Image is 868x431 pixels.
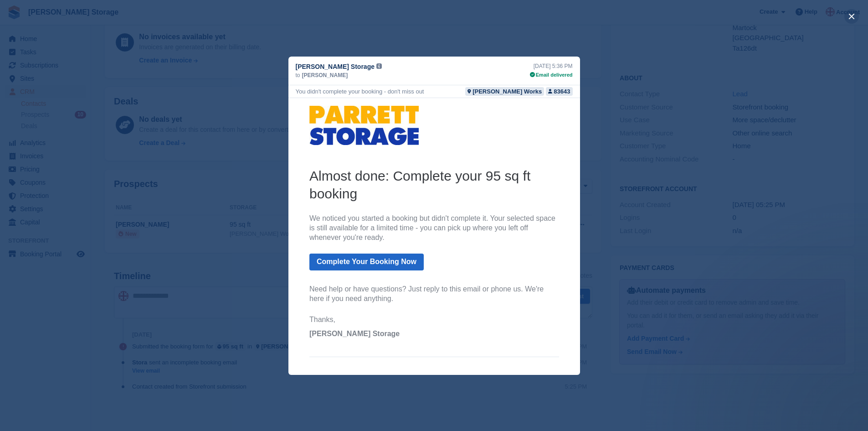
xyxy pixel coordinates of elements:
p: We noticed you started a booking but didn't complete it. Your selected space is still available f... [21,116,271,144]
a: [PERSON_NAME] Works [465,87,544,96]
span: [PERSON_NAME] Storage [21,232,111,239]
div: [PERSON_NAME] Works [473,87,542,96]
p: Need help or have questions? Just reply to this email or phone us. We're here if you need anything. [21,187,271,206]
div: You didn't complete your booking - don't miss out [296,87,424,96]
span: [PERSON_NAME] Storage [296,62,375,71]
a: Complete Your Booking Now [21,156,135,172]
button: close [844,9,859,24]
p: Thanks, [21,217,271,227]
span: to [296,71,300,79]
div: [DATE] 5:36 PM [530,62,573,70]
img: icon-info-grey-7440780725fd019a000dd9b08b2336e03edf1995a4989e88bcd33f0948082b44.svg [376,63,382,69]
div: 83643 [554,87,570,96]
a: 83643 [546,87,572,96]
img: Parrett Storage Logo [21,8,130,47]
h2: Almost done: Complete your 95 sq ft booking [21,69,271,104]
div: Email delivered [530,71,573,79]
span: [PERSON_NAME] [302,71,348,79]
